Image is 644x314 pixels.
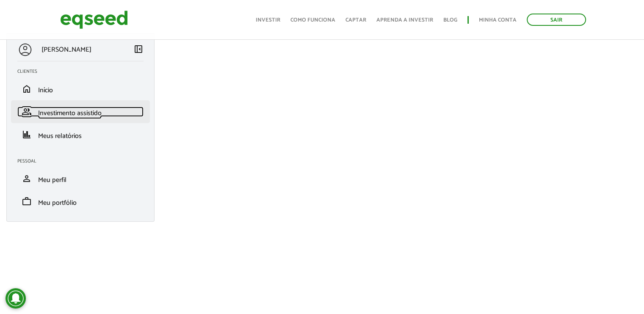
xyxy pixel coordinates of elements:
a: Sair [527,14,586,26]
a: Aprenda a investir [376,17,433,23]
span: home [22,84,32,94]
a: Minha conta [479,17,517,23]
a: Investir [256,17,280,23]
span: left_panel_close [133,44,144,54]
li: Início [11,77,150,100]
a: Captar [345,17,366,23]
a: financeMeus relatórios [17,129,144,140]
a: workMeu portfólio [17,196,144,207]
span: finance [22,129,32,140]
p: [PERSON_NAME] [41,46,91,54]
span: group [22,107,32,117]
span: Meu perfil [38,174,66,186]
span: Investimento assistido [38,107,102,119]
a: groupInvestimento assistido [17,107,144,117]
h2: Clientes [17,69,150,74]
h2: Pessoal [17,159,150,164]
span: Meus relatórios [38,130,82,142]
li: Meu perfil [11,167,150,190]
span: person [22,174,32,184]
span: Início [38,85,53,96]
a: personMeu perfil [17,174,144,184]
span: work [22,196,32,207]
li: Meus relatórios [11,123,150,146]
a: Blog [443,17,457,23]
span: Meu portfólio [38,197,77,209]
a: Como funciona [290,17,335,23]
img: EqSeed [60,8,128,31]
a: homeInício [17,84,144,94]
li: Meu portfólio [11,190,150,213]
li: Investimento assistido [11,100,150,123]
a: Colapsar menu [133,44,144,56]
